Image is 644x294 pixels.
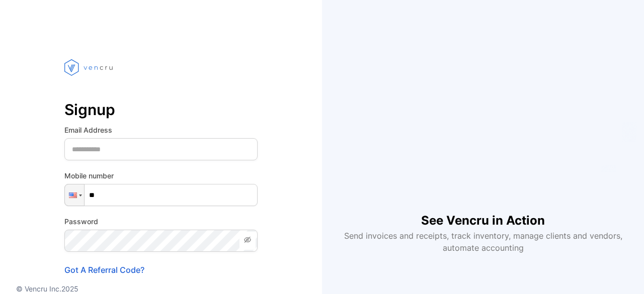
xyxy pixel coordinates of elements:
p: Signup [64,97,258,122]
label: Email Address [64,125,258,135]
div: United States: + 1 [65,184,84,206]
label: Password [64,216,258,227]
iframe: YouTube video player [354,40,612,195]
img: vencru logo [64,40,115,94]
p: Got A Referral Code? [64,264,258,276]
h1: See Vencru in Action [421,195,545,230]
label: Mobile number [64,170,258,181]
p: Send invoices and receipts, track inventory, manage clients and vendors, automate accounting [338,230,628,254]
